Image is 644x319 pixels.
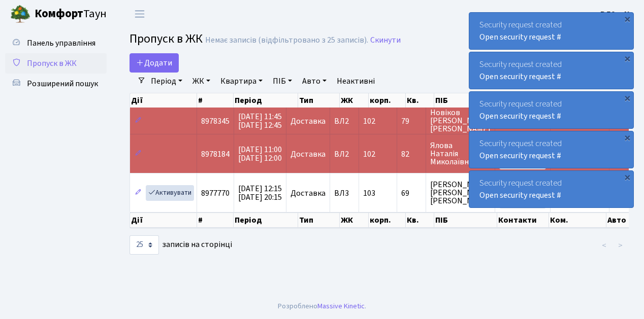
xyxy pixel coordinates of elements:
span: ВЛ2 [334,117,355,125]
a: Квартира [216,73,267,90]
div: Розроблено . [278,301,366,312]
b: ВЛ2 -. К. [600,9,632,20]
a: Open security request # [479,111,561,122]
th: # [197,93,234,108]
a: ЖК [188,73,214,90]
th: ПІБ [434,93,497,108]
label: записів на сторінці [130,235,232,255]
th: Тип [298,212,340,228]
a: Скинути [370,36,401,45]
a: Авто [298,73,331,90]
div: × [622,132,632,143]
span: 8978184 [201,149,230,160]
a: Панель управління [5,33,107,53]
th: Період [234,212,298,228]
span: Доставка [291,117,326,125]
span: 69 [401,189,422,197]
span: Пропуск в ЖК [130,30,203,48]
div: × [622,14,632,24]
th: ЖК [340,93,369,108]
span: 79 [401,117,422,125]
select: записів на сторінці [130,235,159,255]
span: 8977770 [201,188,230,199]
a: Massive Kinetic [317,301,365,311]
span: Ялова Наталія Миколаївна [430,141,491,166]
span: 82 [401,150,422,158]
a: ВЛ2 -. К. [600,8,632,20]
span: [DATE] 11:45 [DATE] 12:45 [238,111,282,131]
span: Таун [35,6,107,23]
th: корп. [369,93,406,108]
a: ПІБ [269,73,296,90]
div: Security request created [469,13,633,49]
b: Комфорт [35,6,83,22]
div: Security request created [469,171,633,207]
a: Open security request # [479,71,561,82]
a: Період [147,73,186,90]
th: Контакти [497,212,549,228]
div: Security request created [469,131,633,168]
span: Доставка [291,150,326,158]
th: Кв. [406,212,434,228]
th: Тип [298,93,340,108]
a: Open security request # [479,190,561,201]
span: Панель управління [27,38,95,49]
span: Додати [136,57,172,68]
a: Розширений пошук [5,74,107,94]
th: # [197,212,234,228]
span: 8978345 [201,116,230,127]
span: ВЛ2 [334,150,355,158]
a: Пропуск в ЖК [5,53,107,74]
th: Ком. [549,212,606,228]
span: [PERSON_NAME] [PERSON_NAME] [PERSON_NAME] [430,181,491,205]
div: Security request created [469,92,633,128]
a: Неактивні [333,73,379,90]
th: ЖК [340,212,369,228]
a: Open security request # [479,150,561,161]
th: Кв. [406,93,434,108]
span: 103 [363,188,375,199]
div: Немає записів (відфільтровано з 25 записів). [205,36,368,45]
th: корп. [369,212,406,228]
span: [DATE] 12:15 [DATE] 20:15 [238,183,282,203]
div: × [622,93,632,103]
div: Security request created [469,52,633,89]
th: Дії [130,212,197,228]
th: Дії [130,93,197,108]
span: Доставка [291,189,326,197]
th: Період [234,93,298,108]
span: Розширений пошук [27,78,98,89]
div: × [622,172,632,182]
div: × [622,53,632,63]
span: Новіков [PERSON_NAME] [PERSON_NAME] [430,109,491,133]
a: Активувати [146,185,194,201]
a: Додати [130,53,179,73]
button: Переключити навігацію [127,6,152,22]
span: 102 [363,116,375,127]
span: Пропуск в ЖК [27,58,77,69]
span: 102 [363,149,375,160]
a: Open security request # [479,31,561,43]
span: ВЛ3 [334,189,355,197]
th: ПІБ [434,212,497,228]
img: logo.png [10,4,30,24]
span: [DATE] 11:00 [DATE] 12:00 [238,144,282,164]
